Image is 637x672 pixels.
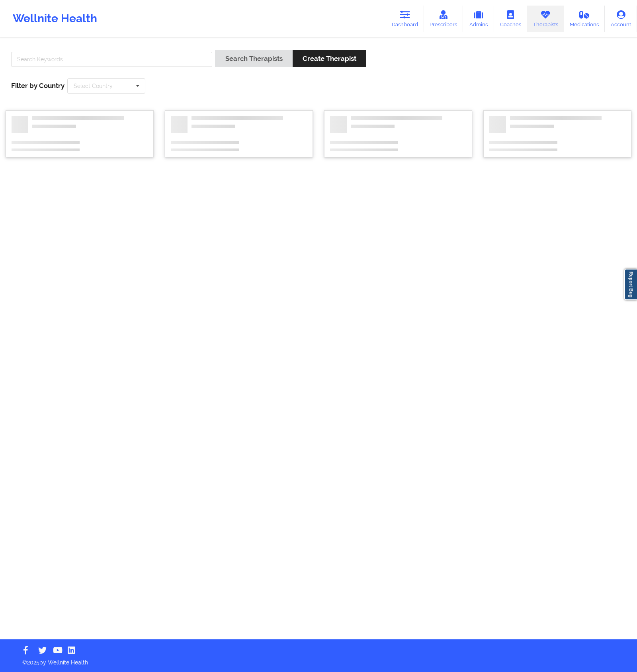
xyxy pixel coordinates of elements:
[527,6,564,32] a: Therapists
[11,82,64,90] span: Filter by Country
[11,52,212,67] input: Search Keywords
[463,6,494,32] a: Admins
[624,269,637,300] a: Report Bug
[494,6,527,32] a: Coaches
[564,6,605,32] a: Medications
[215,50,292,67] button: Search Therapists
[424,6,463,32] a: Prescribers
[605,6,637,32] a: Account
[293,50,366,67] button: Create Therapist
[17,653,620,666] p: © 2025 by Wellnite Health
[74,83,113,89] div: Select Country
[386,6,424,32] a: Dashboard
